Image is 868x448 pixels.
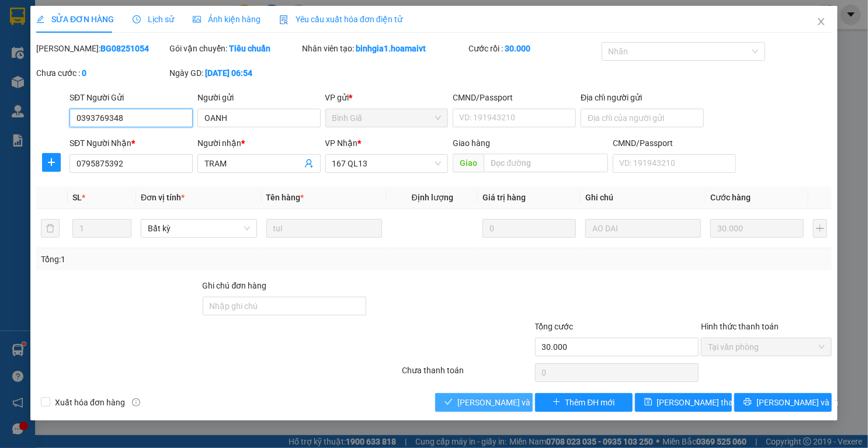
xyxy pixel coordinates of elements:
[193,15,201,23] span: picture
[744,398,752,407] span: printer
[734,393,832,412] button: printer[PERSON_NAME] và In
[148,220,250,237] span: Bất kỳ
[482,193,526,202] span: Giá trị hàng
[453,91,576,104] div: CMND/Passport
[535,322,574,331] span: Tổng cước
[535,393,633,412] button: plusThêm ĐH mới
[332,109,442,127] span: Bình Giã
[553,398,561,407] span: plus
[581,91,704,104] div: Địa chỉ người gửi
[644,398,652,407] span: save
[133,15,141,23] span: clock-circle
[36,15,114,24] span: SỬA ĐƠN HÀNG
[710,219,804,238] input: 0
[325,138,358,148] span: VP Nhận
[41,219,60,238] button: delete
[482,219,576,238] input: 0
[50,396,130,409] span: Xuất hóa đơn hàng
[70,137,193,150] div: SĐT Người Nhận
[197,91,321,104] div: Người gửi
[457,396,570,409] span: [PERSON_NAME] và Giao hàng
[710,193,751,202] span: Cước hàng
[332,155,442,172] span: 167 QL13
[36,42,167,55] div: [PERSON_NAME]:
[505,44,530,53] b: 30.000
[203,297,367,315] input: Ghi chú đơn hàng
[484,154,608,172] input: Dọc đường
[581,109,704,127] input: Địa chỉ của người gửi
[657,396,751,409] span: [PERSON_NAME] thay đổi
[141,193,185,202] span: Đơn vị tính
[356,44,426,53] b: binhgia1.hoamaivt
[581,186,706,209] th: Ghi chú
[36,67,167,79] div: Chưa cước :
[266,193,304,202] span: Tên hàng
[813,219,827,238] button: plus
[133,15,174,24] span: Lịch sử
[613,137,736,150] div: CMND/Passport
[279,15,289,25] img: icon
[203,281,267,290] label: Ghi chú đơn hàng
[701,322,779,331] label: Hình thức thanh toán
[817,17,826,26] span: close
[36,15,44,23] span: edit
[708,338,825,356] span: Tại văn phòng
[197,137,321,150] div: Người nhận
[42,153,61,172] button: plus
[279,15,402,24] span: Yêu cầu xuất hóa đơn điện tử
[169,42,300,55] div: Gói vận chuyển:
[100,44,149,53] b: BG08251054
[132,398,140,407] span: info-circle
[205,68,252,78] b: [DATE] 06:54
[565,396,615,409] span: Thêm ĐH mới
[229,44,270,53] b: Tiêu chuẩn
[169,67,300,79] div: Ngày GD:
[401,364,534,384] div: Chưa thanh toán
[43,158,60,167] span: plus
[635,393,732,412] button: save[PERSON_NAME] thay đổi
[41,253,336,266] div: Tổng: 1
[453,138,490,148] span: Giao hàng
[805,6,838,39] button: Close
[325,91,449,104] div: VP gửi
[756,396,838,409] span: [PERSON_NAME] và In
[304,159,314,168] span: user-add
[193,15,261,24] span: Ảnh kiện hàng
[70,91,193,104] div: SĐT Người Gửi
[435,393,533,412] button: check[PERSON_NAME] và Giao hàng
[585,219,702,238] input: Ghi Chú
[468,42,599,55] div: Cước rồi :
[302,42,466,55] div: Nhân viên tạo:
[266,219,383,238] input: VD: Bàn, Ghế
[445,398,453,407] span: check
[412,193,453,202] span: Định lượng
[82,68,86,78] b: 0
[72,193,82,202] span: SL
[453,154,484,172] span: Giao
